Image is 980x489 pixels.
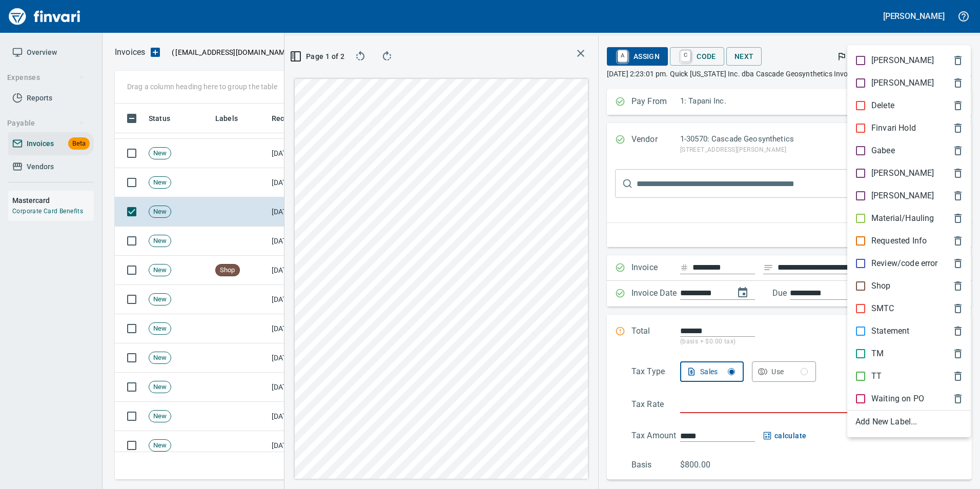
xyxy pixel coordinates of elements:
[871,145,895,157] p: Gabee
[871,393,924,405] p: Waiting on PO
[871,99,894,112] p: Delete
[871,280,891,292] p: Shop
[871,167,934,179] p: [PERSON_NAME]
[871,122,916,134] p: Finvari Hold
[871,190,934,202] p: [PERSON_NAME]
[855,416,963,428] span: Add New Label...
[871,348,884,360] p: TM
[871,257,938,270] p: Review/code error
[871,77,934,89] p: [PERSON_NAME]
[871,370,882,382] p: TT
[871,325,909,337] p: Statement
[871,54,934,67] p: [PERSON_NAME]
[871,212,934,225] p: Material/Hauling
[871,235,927,247] p: Requested Info
[871,302,894,315] p: SMTC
